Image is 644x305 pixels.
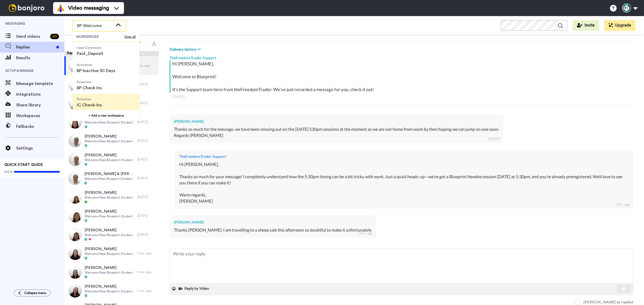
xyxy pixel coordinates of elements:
[137,176,156,180] div: [DATE]
[85,228,133,233] span: [PERSON_NAME]
[84,177,135,181] span: Welcome New Blueprint Student
[68,96,82,110] img: 63bd8de4-2766-470f-9526-aed35afaf276-thumb.jpg
[85,214,133,218] span: Welcome New Blueprint Student
[64,244,159,263] a: [PERSON_NAME]Welcome New Blueprint Student1 mo. ago
[68,153,82,166] img: 4ab665f2-fe0f-4864-9bc8-d251bb6dc807-thumb.jpg
[137,64,156,68] div: 3 hr. ago
[85,270,133,275] span: Welcome New Blueprint Student
[56,4,65,12] img: vm-color.svg
[137,214,156,218] div: [DATE]
[77,80,102,84] span: Retention
[16,91,64,98] span: Integrations
[178,285,211,293] button: Reply by Video
[16,123,64,130] span: Fallbacks
[64,169,159,188] a: [PERSON_NAME] & [PERSON_NAME]Welcome New Blueprint Student[DATE]
[359,230,373,236] div: 3 hr. ago
[72,110,140,121] button: + Add a new workspace
[64,263,159,281] a: [PERSON_NAME]Welcome New Blueprint Student1 mo. ago
[16,80,64,87] span: Message template
[77,68,115,74] span: BP Inactive 30 Days
[137,101,156,105] div: [DATE]
[137,157,156,162] div: [DATE]
[16,33,48,40] span: Send videos
[85,265,133,270] span: [PERSON_NAME]
[137,289,156,293] div: 1 mo. ago
[84,171,135,177] span: [PERSON_NAME] & [PERSON_NAME]
[137,251,156,255] div: 1 mo. ago
[85,246,133,252] span: [PERSON_NAME]
[85,252,133,256] span: Welcome New Blueprint Student
[14,289,50,296] button: Collapse menu
[85,158,133,162] span: Welcome New Blueprint Student
[64,94,159,113] a: [PERSON_NAME]Welcome New Blueprint Student[DATE]
[573,20,599,31] button: Invite
[77,50,103,57] span: Paid_Deposit
[85,120,133,125] span: Welcome New Blueprint Student
[65,35,111,50] button: All assignees
[174,227,372,233] div: Thanks [PERSON_NAME]. I am travelling to a sheep sale this afternoon so doubtful to make it unfor...
[616,202,630,207] div: 3 hr. ago
[77,63,115,67] span: Activation
[85,134,133,139] span: [PERSON_NAME]
[124,35,136,39] span: View all
[16,145,64,151] span: Settings
[77,97,102,101] span: Retention
[16,44,54,50] span: Replies
[170,47,202,53] button: Delivery history
[68,265,82,279] img: 8d1297d7-c440-493d-bc1b-b6a6449d555f-thumb.jpg
[174,119,499,124] div: [PERSON_NAME]
[85,289,133,293] span: Welcome New Blueprint Student
[64,188,159,206] a: [PERSON_NAME]Welcome New Blueprint Student[DATE]
[76,35,124,39] span: WORKSPACES
[68,78,82,91] img: 079696b2-e701-43bb-9d83-633d4a6c1252-thumb.jpg
[137,270,156,274] div: 1 mo. ago
[173,94,630,99] div: [DATE]
[68,190,82,204] img: 8fa30e65-fab7-49be-98a4-0032721ffb89-thumb.jpg
[68,4,109,12] span: Video messaging
[179,154,629,159] div: TheFreedomTrader Support
[77,85,102,91] span: BP Check Ins
[488,136,500,142] div: [DATE]
[172,61,632,93] div: Hi [PERSON_NAME], Welcome to Blueprint! It's the Support team here from theFreedomTrader. We've j...
[85,209,133,214] span: [PERSON_NAME]
[137,139,156,143] div: [DATE]
[64,51,159,56] div: Replies
[621,287,627,291] img: send-white.svg
[583,300,633,305] div: [PERSON_NAME] as replied
[50,34,59,39] div: 20
[604,20,635,31] button: Upgrade
[150,39,158,47] button: Export all results that match these filters now.
[85,152,133,158] span: [PERSON_NAME]
[170,53,633,61] div: TheFreedomTrader Support
[64,131,159,150] a: [PERSON_NAME]Welcome New Blueprint Student[DATE]
[64,56,159,75] a: [PERSON_NAME]Welcome New Blueprint Student3 hr. ago
[68,59,82,72] img: 393785d3-df27-4df7-997f-47224df94af9-thumb.jpg
[4,170,13,174] span: 100%
[85,190,133,195] span: [PERSON_NAME]
[174,220,372,225] div: [PERSON_NAME]
[77,23,113,29] span: BP Welcome
[6,4,47,12] img: bj-logo-header-white.svg
[64,113,159,131] a: [DATE][PERSON_NAME]Welcome New Blueprint Student[DATE]
[174,126,499,139] div: Thanks so much for the message, we have been missing out on the [DATE] 530pm sessions at the mome...
[137,232,156,237] div: [DATE]
[137,82,156,87] div: [DATE]
[64,75,159,94] a: [PERSON_NAME]Welcome New Blueprint Student[DATE]
[85,284,133,289] span: [PERSON_NAME]
[85,233,133,237] span: Welcome New Blueprint Student
[16,113,64,119] span: Workspaces
[68,134,82,147] img: a305ad04-656f-40b5-8826-637a09dafbfc-thumb.jpg
[24,291,46,295] span: Collapse menu
[68,228,82,241] img: 57938c73-9e1b-4022-95c3-f9c70e73cb8a-thumb.jpg
[68,247,82,260] img: 92c2e7a7-a155-4bf9-800c-cf066f9468f1-thumb.jpg
[64,225,159,244] a: [PERSON_NAME]Welcome New Blueprint Student[DATE]
[77,102,102,108] span: IC Check-Ins
[137,195,156,199] div: [DATE]
[152,41,156,46] img: export.svg
[85,195,133,200] span: Welcome New Blueprint Student
[64,206,159,225] a: [PERSON_NAME]Welcome New Blueprint Student[DATE]
[179,161,629,204] div: Hi [PERSON_NAME], Thanks so much for your message! I completely understand how the 5:30pm timing ...
[16,55,64,61] span: Results
[68,284,82,297] img: 9e8952bc-f14e-410a-ab61-902572a70883-thumb.jpg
